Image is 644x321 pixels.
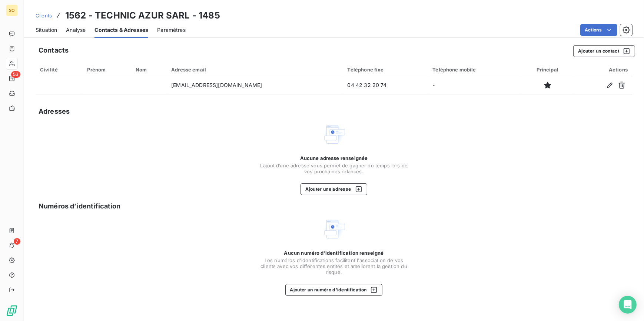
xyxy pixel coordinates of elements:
span: Clients [36,13,52,19]
div: Actions [579,67,628,73]
h5: Adresses [39,106,70,117]
a: Clients [36,12,52,19]
h5: Numéros d’identification [39,201,121,211]
div: Adresse email [171,67,338,73]
span: Les numéros d'identifications facilitent l'association de vos clients avec vos différentes entité... [260,257,408,275]
h3: 1562 - TECHNIC AZUR SARL - 1485 [65,9,220,22]
img: Logo LeanPay [6,305,18,317]
span: Paramètres [157,26,186,34]
div: Open Intercom Messenger [619,296,637,314]
td: 04 42 32 20 74 [343,76,428,94]
span: 7 [14,238,20,245]
img: Empty state [322,123,346,146]
span: Contacts & Adresses [94,26,148,34]
span: Situation [36,26,57,34]
button: Ajouter une adresse [301,183,367,195]
button: Ajouter un contact [573,45,635,57]
span: Analyse [66,26,86,34]
span: Aucun numéro d’identification renseigné [284,250,384,256]
span: 53 [11,71,20,78]
div: Téléphone fixe [348,67,424,73]
button: Actions [580,24,617,36]
td: - [428,76,521,94]
span: Aucune adresse renseignée [300,155,368,161]
div: SO [6,4,18,16]
td: [EMAIL_ADDRESS][DOMAIN_NAME] [167,76,343,94]
h5: Contacts [39,45,69,56]
div: Téléphone mobile [432,67,516,73]
span: L’ajout d’une adresse vous permet de gagner du temps lors de vos prochaines relances. [260,163,408,174]
button: Ajouter un numéro d’identification [285,284,383,296]
div: Civilité [40,67,79,73]
img: Empty state [322,217,346,241]
div: Principal [525,67,570,73]
div: Prénom [87,67,127,73]
div: Nom [136,67,162,73]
